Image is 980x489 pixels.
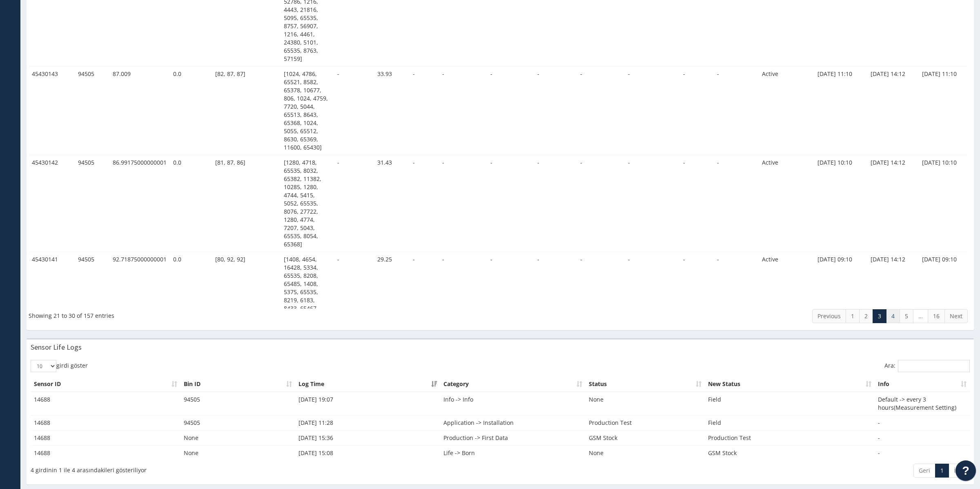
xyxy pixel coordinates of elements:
td: 0.0 [170,67,212,155]
td: Active [759,252,814,349]
td: Field [705,415,875,431]
td: - [875,415,970,431]
a: 1 [935,464,949,478]
a: … [913,309,928,323]
td: None [180,431,295,446]
td: [DATE] 09:10 [919,252,968,349]
td: - [334,67,374,155]
td: Production Test [586,415,705,431]
td: [DATE] 11:10 [919,67,968,155]
td: [DATE] 09:10 [814,252,867,349]
th: Category: artarak sırala [440,377,586,392]
td: [DATE] 19:07 [295,392,440,415]
td: - [334,155,374,252]
th: Info: artarak sırala [875,377,970,392]
td: [1280, 4718, 65535, 8032, 65382, 11382, 10285, 1280, 4744, 5415, 5052, 65535, 8076, 27722, 1280, ... [281,155,334,252]
td: 92.71875000000001 [109,252,170,349]
td: - [534,67,577,155]
td: [DATE] 15:36 [295,431,440,446]
td: None [586,392,705,415]
td: None [586,446,705,461]
td: Application -> Installation [440,415,586,431]
td: [80, 92, 92] [212,252,281,349]
td: Production -> First Data [440,431,586,446]
a: Previous [812,309,846,323]
td: 94505 [180,415,295,431]
td: Default -> every 3 hours(Measurement Setting) [875,392,970,415]
td: 14688 [31,431,180,446]
td: - [577,155,625,252]
td: - [410,155,439,252]
td: - [439,67,487,155]
td: - [534,155,577,252]
td: - [875,431,970,446]
td: 45430141 [29,252,75,349]
td: - [680,155,714,252]
a: 3 [873,309,886,323]
a: 2 [859,309,873,323]
td: Field [705,392,875,415]
td: Life -> Born [440,446,586,461]
div: Showing 21 to 30 of 157 entries [29,308,413,320]
td: - [487,252,534,349]
th: Sensor ID: artarak sırala [31,377,180,392]
td: - [625,252,680,349]
a: Next [944,309,968,323]
td: - [410,252,439,349]
h3: Sensor Life Logs [31,344,82,351]
a: Geri [913,464,935,478]
td: Info -> Info [440,392,586,415]
td: - [439,155,487,252]
th: Log Time: artarak sırala [295,377,440,392]
td: - [439,252,487,349]
td: - [625,155,680,252]
td: - [487,155,534,252]
td: [DATE] 15:08 [295,446,440,461]
div: 4 girdinin 1 ile 4 arasındakileri gösteriliyor [31,463,415,474]
td: 87.009 [109,67,170,155]
td: [1024, 4786, 65521, 8582, 65378, 10677, 806, 1024, 4759, 7720, 5044, 65513, 8643, 65368, 1024, 50... [281,67,334,155]
td: None [180,446,295,461]
a: 4 [886,309,900,323]
td: [DATE] 11:28 [295,415,440,431]
td: 94505 [75,252,109,349]
td: [81, 87, 86] [212,155,281,252]
td: [82, 87, 87] [212,67,281,155]
td: - [487,67,534,155]
a: 16 [928,309,945,323]
td: [DATE] 11:10 [814,67,867,155]
input: Ara: [898,360,970,372]
th: Status: artarak sırala [586,377,705,392]
td: - [714,155,759,252]
th: Bin ID: artarak sırala [180,377,295,392]
td: [1408, 4654, 16428, 5334, 65535, 8208, 65485, 1408, 5375, 65535, 8219, 6183, 8433, 65467, 1408, 5... [281,252,334,349]
td: - [625,67,680,155]
td: 86.99175000000001 [109,155,170,252]
td: 14688 [31,446,180,461]
td: [DATE] 10:10 [814,155,867,252]
label: girdi göster [31,360,88,372]
td: 94505 [75,67,109,155]
td: Production Test [705,431,875,446]
td: 94505 [180,392,295,415]
td: - [534,252,577,349]
td: - [680,67,714,155]
td: 33.93 [374,67,410,155]
td: GSM Stock [705,446,875,461]
td: 14688 [31,415,180,431]
td: 45430142 [29,155,75,252]
td: [DATE] 10:10 [919,155,968,252]
td: - [334,252,374,349]
th: New Status: artarak sırala [705,377,875,392]
td: Active [759,155,814,252]
label: Ara: [884,360,970,372]
td: - [875,446,970,461]
a: 5 [900,309,913,323]
td: 45430143 [29,67,75,155]
td: 0.0 [170,155,212,252]
td: 14688 [31,392,180,415]
td: [DATE] 14:12 [867,252,919,349]
td: GSM Stock [586,431,705,446]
